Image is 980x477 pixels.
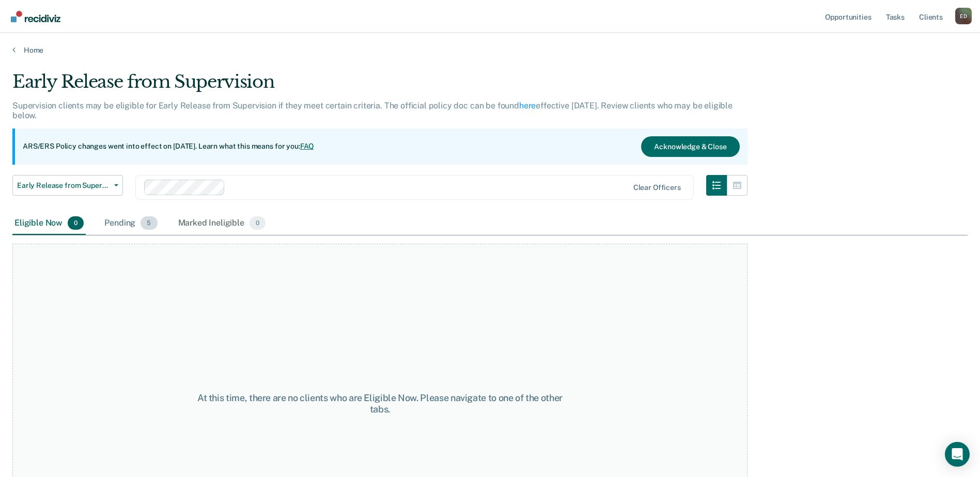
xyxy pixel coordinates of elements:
[196,392,563,415] div: At this time, there are no clients who are Eligible Now. Please navigate to one of the other tabs.
[102,212,159,235] div: Pending5
[23,141,314,152] p: ARS/ERS Policy changes went into effect on [DATE]. Learn what this means for you:
[12,212,86,235] div: Eligible Now0
[17,181,110,190] span: Early Release from Supervision
[176,212,268,235] div: Marked Ineligible0
[955,8,972,24] button: Profile dropdown button
[641,136,739,157] button: Acknowledge & Close
[250,216,266,230] span: 0
[945,442,970,467] div: Open Intercom Messenger
[141,216,157,230] span: 5
[12,175,123,196] button: Early Release from Supervision
[519,101,536,110] a: here
[12,101,733,120] p: Supervision clients may be eligible for Early Release from Supervision if they meet certain crite...
[68,216,84,230] span: 0
[955,8,972,24] div: E D
[11,11,60,22] img: Recidiviz
[12,71,748,101] div: Early Release from Supervision
[300,142,315,150] a: FAQ
[633,183,681,192] div: Clear officers
[12,45,968,55] a: Home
